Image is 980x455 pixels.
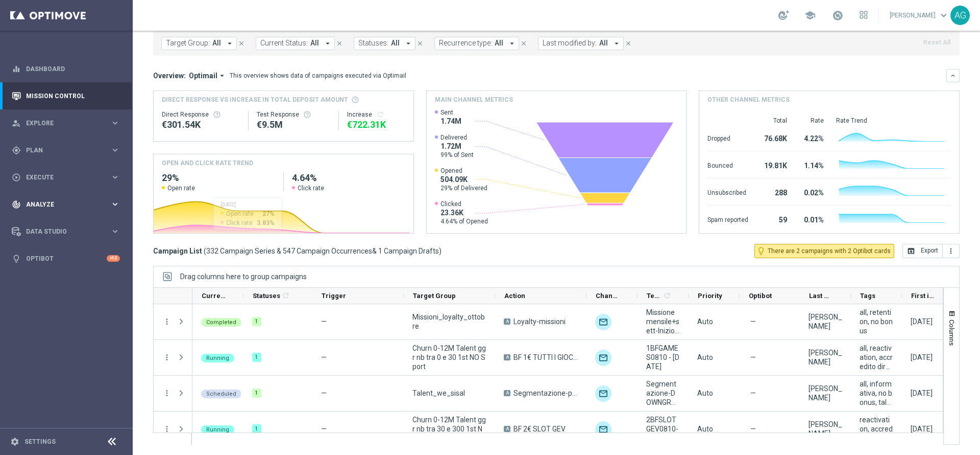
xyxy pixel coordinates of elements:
h2: 4.64% [292,172,405,184]
span: Clicked [440,200,488,208]
h4: Main channel metrics [435,95,513,104]
i: keyboard_arrow_right [110,226,120,236]
div: 19.81K [761,156,787,173]
i: keyboard_arrow_down [949,72,957,79]
i: open_in_browser [907,247,915,255]
i: close [336,40,343,47]
colored-tag: Scheduled [201,389,241,398]
span: Click rate [298,184,324,192]
span: Action [504,292,525,300]
div: Rate Trend [836,117,951,125]
div: 1 [252,424,261,434]
a: Settings [24,439,56,445]
img: Optimail [595,385,611,402]
button: Recurrence type: All arrow_drop_down [434,37,519,50]
span: All [599,39,608,48]
i: more_vert [162,389,171,398]
button: more_vert [162,317,171,326]
i: play_circle_outline [12,173,21,182]
span: Loyalty-missioni [513,317,566,326]
span: There are 2 campaigns with 2 Optibot cards [768,246,891,256]
div: 1 [252,389,261,398]
span: Last Modified By [809,292,834,300]
span: A [504,318,510,325]
span: — [750,353,756,362]
div: 0.02% [799,184,824,200]
i: lightbulb_outline [756,246,766,256]
span: Channel [596,292,620,300]
button: more_vert [162,424,171,434]
i: keyboard_arrow_right [110,172,120,182]
span: Optimail [189,71,217,80]
button: keyboard_arrow_down [946,69,960,82]
div: Test Response [257,110,330,119]
div: €722,305 [347,119,405,131]
a: Mission Control [26,82,120,109]
img: Optimail [595,421,611,438]
span: Churn 0-12M Talent ggr nb tra 30 e 300 1st NO Sport [412,415,486,443]
span: Segmentazione-DOWNGRADE-Talent, Segmentazione-STABLE-Talent, Segmentazione-UPGRADE-Talent [646,379,680,407]
div: Press SPACE to select this row. [154,304,192,340]
span: First in Range [911,292,936,300]
button: track_changes Analyze keyboard_arrow_right [11,200,120,209]
div: Data Studio [12,227,110,236]
button: Current Status: All arrow_drop_down [256,37,335,50]
span: keyboard_arrow_down [938,10,949,21]
span: 2BFSLOTGEV0810- 2025-10- 08 [646,415,680,443]
i: refresh [376,110,384,119]
h2: 29% [162,172,275,184]
button: Last modified by: All arrow_drop_down [538,37,624,50]
span: All [495,39,503,48]
span: Analyze [26,201,110,208]
div: Direct Response [162,110,240,119]
span: Auto [697,389,713,397]
button: Optimail arrow_drop_down [186,71,230,80]
span: 1BFGAMES0810 - 2025-10-08 [646,344,680,371]
div: 1 [252,353,261,362]
h4: OPEN AND CLICK RATE TREND [162,158,253,168]
span: Trigger [322,292,346,300]
button: lightbulb Optibot +10 [11,255,120,263]
span: Missioni_loyalty_ottobre [412,312,486,331]
button: close [415,38,425,49]
div: Plan [12,146,110,155]
div: 06 Oct 2025, Monday [911,317,933,326]
span: all, retention, no bonus [860,308,893,335]
div: Optimail [595,314,611,330]
div: 08 Oct 2025, Wednesday [911,424,933,434]
div: Increase [347,110,405,119]
h4: Other channel metrics [707,95,790,104]
i: arrow_drop_down [225,39,234,48]
span: 29% of Delivered [440,184,487,192]
h3: Overview: [153,71,186,80]
span: Recurrence type: [439,39,492,48]
span: Calculate column [661,290,671,301]
span: Auto [697,317,713,326]
span: Statuses [253,292,280,300]
div: Press SPACE to select this row. [154,376,192,412]
span: 1 Campaign Drafts [378,246,439,256]
div: Bounced [707,156,748,173]
i: gps_fixed [12,146,21,155]
span: Opened [440,167,487,175]
span: ) [439,246,442,256]
i: keyboard_arrow_right [110,199,120,209]
span: 4.64% of Opened [440,217,488,225]
span: Current Status: [260,39,308,48]
button: Data Studio keyboard_arrow_right [11,227,120,236]
span: Segmentazione-premio mensile [513,389,578,398]
button: more_vert [162,353,171,362]
span: Calculate column [280,290,290,301]
button: gps_fixed Plan keyboard_arrow_right [11,146,120,154]
div: This overview shows data of campaigns executed via Optimail [230,71,406,80]
span: 1.72M [440,142,474,151]
div: 0.01% [799,211,824,227]
span: — [321,425,327,433]
span: BF 2€ SLOT GEV [513,424,566,434]
a: Optibot [26,245,107,272]
button: close [519,38,528,49]
colored-tag: Running [201,353,234,362]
